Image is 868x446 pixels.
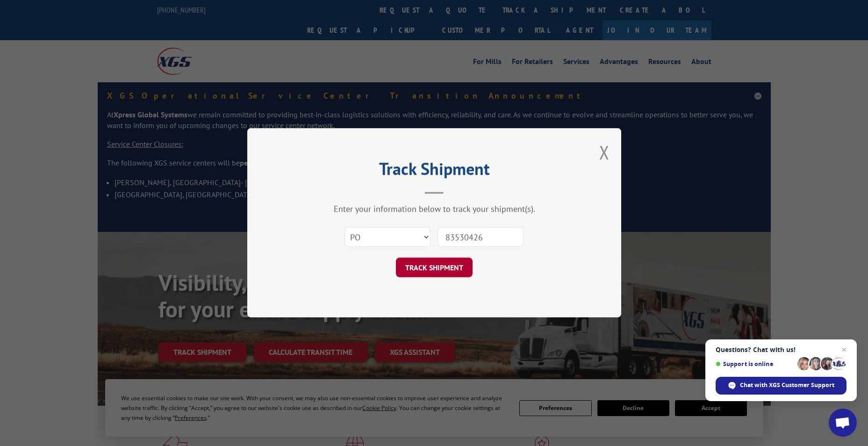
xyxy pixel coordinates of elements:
span: Chat with XGS Customer Support [716,377,846,395]
a: Open chat [829,409,857,437]
div: Enter your information below to track your shipment(s). [294,204,574,215]
button: Close modal [599,140,610,165]
span: Support is online [716,360,794,367]
button: TRACK SHIPMENT [396,258,473,278]
input: Number(s) [438,228,524,247]
span: Chat with XGS Customer Support [740,381,834,389]
span: Questions? Chat with us! [716,346,846,353]
h2: Track Shipment [294,162,574,180]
